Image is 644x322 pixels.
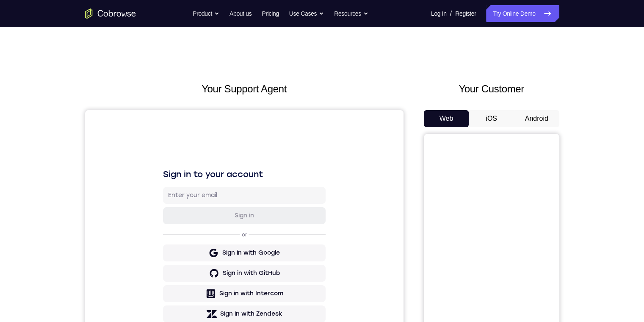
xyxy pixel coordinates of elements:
div: Sign in with GitHub [138,159,195,167]
button: Product [193,5,219,22]
button: Use Cases [289,5,324,22]
a: Register [455,5,476,22]
a: Try Online Demo [486,5,559,22]
a: About us [229,5,252,22]
p: or [155,121,164,128]
h2: Your Customer [424,81,559,97]
button: Sign in with Google [78,134,240,151]
a: Go to the home page [85,8,136,19]
a: Pricing [262,5,279,22]
button: Android [514,110,559,127]
div: Sign in with Intercom [134,179,198,188]
button: Web [424,110,469,127]
button: Sign in with Zendesk [78,195,240,212]
a: Create a new account [143,219,203,225]
div: Sign in with Zendesk [135,200,197,208]
button: Sign in with GitHub [78,155,240,172]
button: Resources [334,5,368,22]
div: Sign in with Google [137,139,195,147]
button: Sign in with Intercom [78,175,240,192]
a: Log In [431,5,447,22]
button: iOS [469,110,514,127]
span: / [450,8,452,19]
p: Don't have an account? [78,219,240,226]
h2: Your Support Agent [85,81,404,97]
